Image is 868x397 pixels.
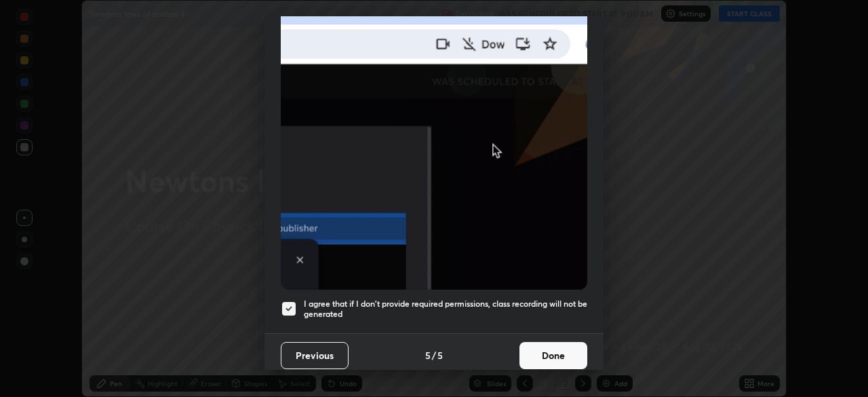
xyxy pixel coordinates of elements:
[519,342,587,369] button: Done
[437,348,443,362] h4: 5
[432,348,436,362] h4: /
[425,348,431,362] h4: 5
[281,342,349,369] button: Previous
[304,299,587,320] h5: I agree that if I don't provide required permissions, class recording will not be generated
